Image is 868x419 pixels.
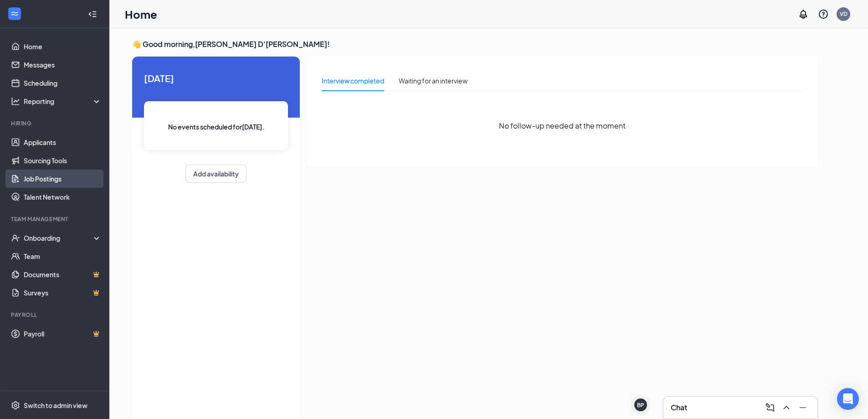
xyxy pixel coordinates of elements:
a: Team [24,247,102,265]
svg: Analysis [11,97,20,106]
div: Reporting [24,97,102,106]
div: Payroll [11,311,100,319]
div: Waiting for an interview [399,76,467,86]
svg: UserCheck [11,233,20,243]
h1: Home [125,6,157,22]
span: No events scheduled for [DATE] . [168,122,264,132]
a: Job Postings [24,170,102,188]
span: [DATE] [144,71,288,85]
svg: Settings [11,401,20,410]
a: Scheduling [24,74,102,92]
svg: Notifications [798,9,809,20]
a: Talent Network [24,188,102,206]
h3: 👋 Good morning, [PERSON_NAME] D'[PERSON_NAME] ! [132,39,817,49]
div: Hiring [11,119,100,127]
button: Add availability [185,165,247,183]
span: No follow-up needed at the moment [499,120,626,131]
div: Interview completed [322,76,384,86]
div: Switch to admin view [24,401,87,410]
svg: Collapse [88,10,97,19]
button: Minimize [796,400,810,415]
svg: QuestionInfo [818,9,829,20]
svg: Minimize [797,402,808,413]
a: DocumentsCrown [24,265,102,284]
div: Team Management [11,215,100,223]
div: BP [637,401,644,409]
button: ComposeMessage [763,400,777,415]
button: ChevronUp [779,400,794,415]
a: Home [24,37,102,56]
a: PayrollCrown [24,325,102,343]
a: Messages [24,56,102,74]
a: Applicants [24,133,102,151]
div: Open Intercom Messenger [837,388,859,410]
svg: ChevronUp [781,402,792,413]
div: Onboarding [24,233,94,243]
svg: WorkstreamLogo [10,9,19,18]
svg: ComposeMessage [765,402,776,413]
h3: Chat [671,403,687,413]
div: VD [840,10,847,18]
a: Sourcing Tools [24,151,102,170]
a: SurveysCrown [24,284,102,302]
